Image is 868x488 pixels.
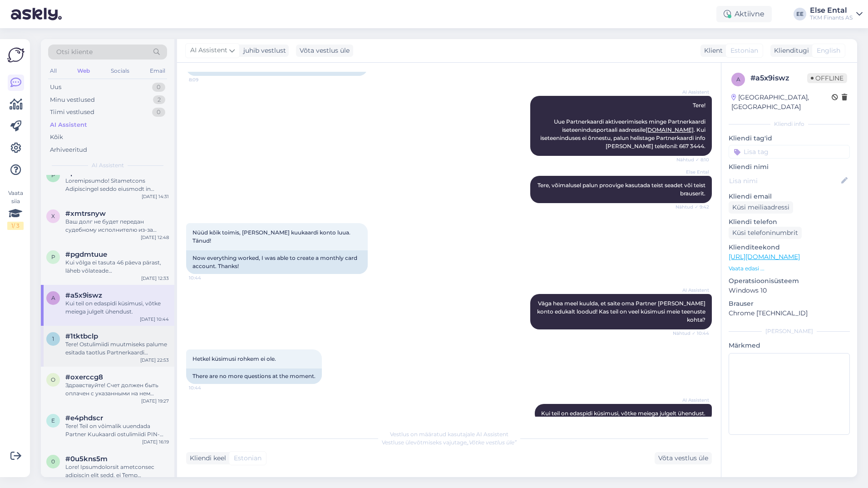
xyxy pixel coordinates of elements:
[50,133,63,142] div: Kõik
[65,209,106,218] span: #xmtrsnyw
[65,463,169,479] div: Lore! Ipsumdolorsit ametconsec adipiscin elit sedd, ei Temp incididuntutlab etdoloremag aliquaeni...
[240,46,286,55] div: juhib vestlust
[189,384,223,391] span: 10:44
[7,189,24,230] div: Vaata siia
[148,65,167,77] div: Email
[186,250,368,274] div: Now everything worked, I was able to create a monthly card account. Thanks!
[731,93,832,112] div: [GEOGRAPHIC_DATA], [GEOGRAPHIC_DATA]
[65,414,103,422] span: #e4phdscr
[65,177,169,193] div: Loremipsumdo! Sitametcons Adipiscingel seddo eiusmodt in utlabo etdolorema, aliquaeni adminimv, q...
[50,120,87,129] div: AI Assistent
[51,458,55,465] span: 0
[646,126,694,133] a: [DOMAIN_NAME]
[153,95,165,105] div: 2
[729,276,850,286] p: Operatsioonisüsteem
[65,218,169,234] div: Ваш долг не будет передан судебному исполнителю из-за двухдневной просрочки. Уведомление о задолж...
[189,76,223,83] span: 8:09
[192,229,352,244] span: Nüüd kõik toimis, [PERSON_NAME] kuukaardi konto luua. Tänud!
[675,287,709,294] span: AI Assistent
[729,162,850,172] p: Kliendi nimi
[65,340,169,357] div: Tere! Ostulimiidi muutmiseks palume esitada taotlus Partnerkaardi iseteeninduses aadressil [DOMAI...
[50,83,61,92] div: Uus
[51,417,55,424] span: e
[538,182,707,197] span: Tere, võimalusel palun proovige kasutada teist seadet või teist brauserit.
[730,46,758,55] span: Estonian
[810,14,853,21] div: TKM Finants AS
[186,368,322,384] div: There are no more questions at the moment.
[51,213,55,219] span: x
[736,76,740,83] span: a
[390,431,508,438] span: Vestlus on määratud kasutajale AI Assistent
[65,259,169,275] div: Kui võlga ei tasuta 46 päeva pärast, läheb võlateade maksehäireregistrisse.
[7,222,24,230] div: 1 / 3
[142,438,169,445] div: [DATE] 16:19
[141,398,169,404] div: [DATE] 19:27
[92,161,124,169] span: AI Assistent
[296,45,353,57] div: Võta vestlus üle
[65,373,103,381] span: #oxerccg8
[729,176,839,186] input: Lisa nimi
[51,376,55,383] span: o
[141,234,169,241] div: [DATE] 12:48
[48,65,59,77] div: All
[537,300,707,323] span: Väga hea meel kuulda, et saite oma Partner [PERSON_NAME] konto edukalt loodud! Kas teil on veel k...
[729,299,850,309] p: Brauser
[729,145,850,159] input: Lisa tag
[51,172,55,179] span: p
[50,145,87,154] div: Arhiveeritud
[65,455,108,463] span: #0u5kns5m
[673,330,709,337] span: Nähtud ✓ 10:44
[65,291,102,299] span: #a5x9iswz
[141,275,169,282] div: [DATE] 12:33
[716,6,772,22] div: Aktiivne
[729,341,850,350] p: Märkmed
[770,46,809,55] div: Klienditugi
[794,8,806,20] div: EE
[729,327,850,335] div: [PERSON_NAME]
[729,217,850,227] p: Kliendi telefon
[729,120,850,128] div: Kliendi info
[51,254,55,260] span: p
[729,309,850,318] p: Chrome [TECHNICAL_ID]
[810,7,853,14] div: Else Ental
[729,134,850,143] p: Kliendi tag'id
[192,355,276,362] span: Hetkel küsimusi rohkem ei ole.
[190,45,227,55] span: AI Assistent
[675,89,709,95] span: AI Assistent
[50,95,95,105] div: Minu vestlused
[65,250,107,259] span: #pgdmtuue
[675,397,709,403] span: AI Assistent
[729,227,802,239] div: Küsi telefoninumbrit
[140,357,169,364] div: [DATE] 22:53
[189,274,223,281] span: 10:44
[541,410,705,417] span: Kui teil on edaspidi küsimusi, võtke meiega julgelt ühendust.
[810,7,863,21] a: Else EntalTKM Finants AS
[7,46,25,64] img: Askly Logo
[186,453,226,463] div: Kliendi keel
[817,46,840,55] span: English
[142,193,169,200] div: [DATE] 14:31
[729,192,850,201] p: Kliendi email
[152,83,165,92] div: 0
[65,299,169,316] div: Kui teil on edaspidi küsimusi, võtke meiega julgelt ühendust.
[140,316,169,323] div: [DATE] 10:44
[655,452,712,464] div: Võta vestlus üle
[700,46,723,55] div: Klient
[382,439,517,446] span: Vestluse ülevõtmiseks vajutage
[75,65,92,77] div: Web
[807,73,847,83] span: Offline
[729,264,850,273] p: Vaata edasi ...
[750,73,807,84] div: # a5x9iswz
[729,253,800,261] a: [URL][DOMAIN_NAME]
[675,156,709,163] span: Nähtud ✓ 8:10
[467,439,517,446] i: „Võtke vestlus üle”
[234,453,261,463] span: Estonian
[729,201,793,214] div: Küsi meiliaadressi
[152,108,165,117] div: 0
[50,108,94,117] div: Tiimi vestlused
[65,381,169,398] div: Здравствуйте! Счет должен быть оплачен с указанными на нем реквизитами и в срок. Расчетные счета ...
[729,286,850,295] p: Windows 10
[109,65,131,77] div: Socials
[729,243,850,252] p: Klienditeekond
[52,335,54,342] span: 1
